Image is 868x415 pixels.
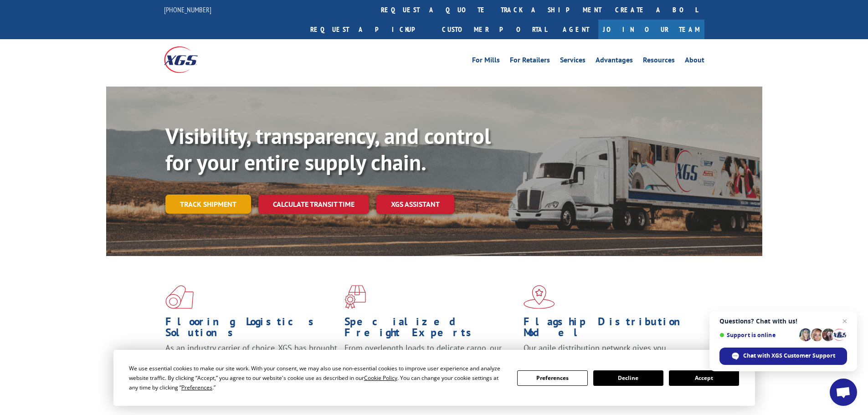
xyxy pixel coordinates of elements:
a: Track shipment [165,195,251,214]
a: Agent [554,20,598,39]
a: Request a pickup [303,20,435,39]
a: Advantages [596,56,633,67]
a: XGS ASSISTANT [376,195,454,214]
p: From overlength loads to delicate cargo, our experienced staff knows the best way to move your fr... [344,343,517,383]
img: xgs-icon-focused-on-flooring-red [344,285,366,309]
img: xgs-icon-flagship-distribution-model-red [524,285,555,309]
a: For Mills [472,56,500,67]
b: Visibility, transparency, and control for your entire supply chain. [165,122,491,176]
div: We use essential cookies to make our site work. With your consent, we may also use non-essential ... [129,364,506,392]
a: Services [560,56,586,67]
div: Cookie Consent Prompt [113,350,755,406]
span: Chat with XGS Customer Support [743,352,835,360]
a: For Retailers [510,56,550,67]
a: Resources [643,56,675,67]
button: Accept [669,370,739,386]
div: Open chat [830,379,857,406]
span: Questions? Chat with us! [719,318,847,325]
span: As an industry carrier of choice, XGS has brought innovation and dedication to flooring logistics... [165,343,337,375]
h1: Flooring Logistics Solutions [165,316,338,343]
span: Close chat [839,316,850,327]
h1: Flagship Distribution Model [524,316,696,343]
span: Our agile distribution network gives you nationwide inventory management on demand. [524,343,691,364]
img: xgs-icon-total-supply-chain-intelligence-red [165,285,194,309]
a: About [685,56,704,67]
h1: Specialized Freight Experts [344,316,517,343]
span: Support is online [719,332,796,338]
a: [PHONE_NUMBER] [164,5,211,14]
div: Chat with XGS Customer Support [719,348,847,365]
a: Customer Portal [435,20,554,39]
a: Calculate transit time [258,195,369,214]
a: Join Our Team [598,20,704,39]
span: Cookie Policy [364,374,397,382]
button: Preferences [517,370,587,386]
button: Decline [593,370,663,386]
span: Preferences [181,384,212,391]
